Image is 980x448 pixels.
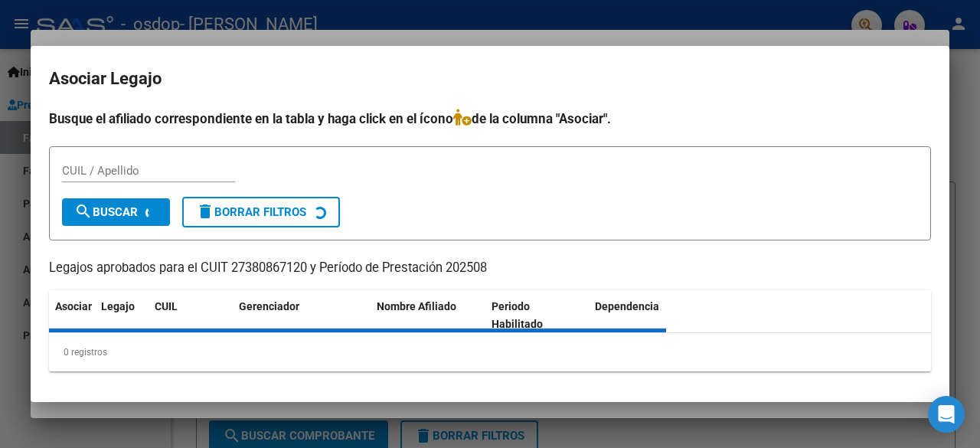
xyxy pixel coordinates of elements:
[149,290,233,341] datatable-header-cell: CUIL
[928,396,965,433] div: Open Intercom Messenger
[492,300,543,330] span: Periodo Habilitado
[49,109,931,129] h4: Busque el afiliado correspondiente en la tabla y haga click en el ícono de la columna "Asociar".
[49,333,931,371] div: 0 registros
[196,202,214,221] mat-icon: delete
[155,300,178,312] span: CUIL
[182,197,340,227] button: Borrar Filtros
[377,300,456,312] span: Nombre Afiliado
[196,205,306,219] span: Borrar Filtros
[55,300,92,312] span: Asociar
[49,64,931,93] h2: Asociar Legajo
[95,290,149,341] datatable-header-cell: Legajo
[239,300,299,312] span: Gerenciador
[485,290,589,341] datatable-header-cell: Periodo Habilitado
[62,198,170,226] button: Buscar
[74,202,93,221] mat-icon: search
[74,205,138,219] span: Buscar
[49,259,931,278] p: Legajos aprobados para el CUIT 27380867120 y Período de Prestación 202508
[49,290,95,341] datatable-header-cell: Asociar
[371,290,485,341] datatable-header-cell: Nombre Afiliado
[101,300,135,312] span: Legajo
[589,290,704,341] datatable-header-cell: Dependencia
[595,300,659,312] span: Dependencia
[233,290,371,341] datatable-header-cell: Gerenciador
